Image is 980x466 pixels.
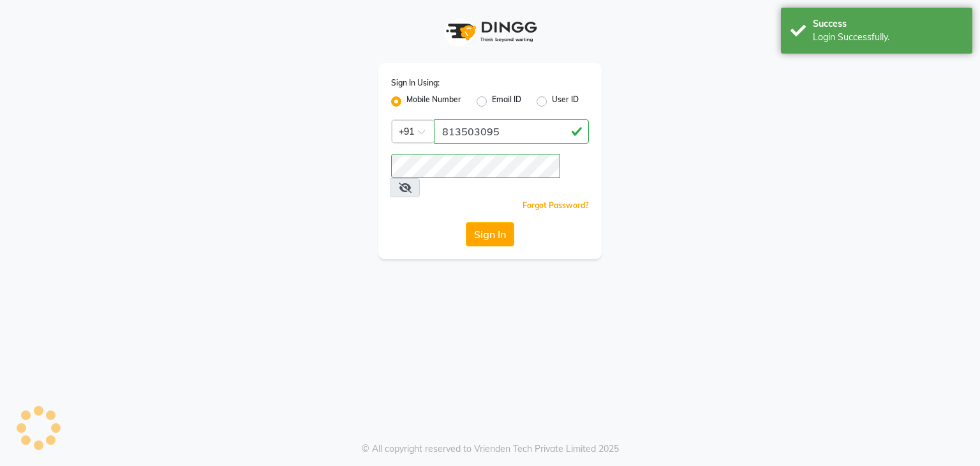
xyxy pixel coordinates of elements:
[434,119,589,144] input: Username
[391,154,560,178] input: Username
[552,94,579,109] label: User ID
[813,17,963,31] div: Success
[523,200,589,210] a: Forgot Password?
[391,77,440,89] label: Sign In Using:
[492,94,521,109] label: Email ID
[406,94,461,109] label: Mobile Number
[439,13,541,50] img: logo1.svg
[466,222,514,246] button: Sign In
[813,31,963,44] div: Login Successfully.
